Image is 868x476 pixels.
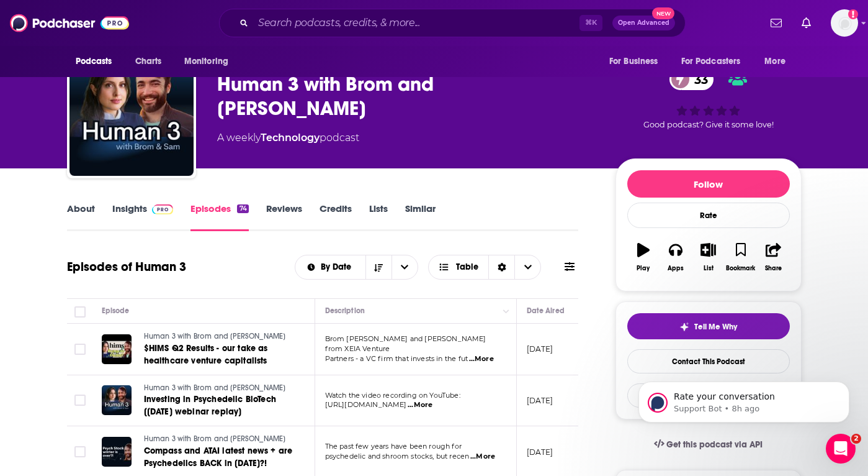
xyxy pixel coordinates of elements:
[848,9,858,19] svg: Add a profile image
[756,50,801,73] button: open menu
[527,344,553,354] p: [DATE]
[67,259,186,275] h1: Episodes of Human 3
[673,50,759,73] button: open menu
[325,303,365,318] div: Description
[601,50,674,73] button: open menu
[10,11,129,35] a: Podchaser - Follow, Share and Rate Podcasts
[74,344,86,355] span: Toggle select row
[261,132,320,144] a: Technology
[391,255,418,279] button: open menu
[831,9,858,37] button: Show profile menu
[527,395,553,406] p: [DATE]
[826,434,856,464] iframe: Intercom live chat
[618,20,669,26] span: Open Advanced
[469,354,494,364] span: ...More
[766,12,787,34] a: Show notifications dropdown
[764,53,785,70] span: More
[266,203,302,231] a: Reviews
[652,7,674,19] span: New
[152,204,174,214] img: Podchaser Pro
[527,303,565,318] div: Date Aired
[831,9,858,37] span: Logged in as jgarciaampr
[637,265,650,272] div: Play
[184,53,228,70] span: Monitoring
[144,394,276,417] span: Investing in Psychedelic BioTech [[DATE] webinar replay]
[253,13,579,33] input: Search podcasts, credits, & more...
[102,303,130,318] div: Episode
[369,203,388,231] a: Lists
[144,343,268,366] span: $HIMS Q2 Results - our take as healthcare venture capitalists
[69,52,194,176] img: Human 3 with Brom and Sam
[144,446,293,469] span: Compass and ATAI latest news + are Psychedelics BACK in [DATE]?!
[627,313,790,339] button: tell me why sparkleTell Me Why
[527,447,553,457] p: [DATE]
[144,383,293,394] a: Human 3 with Brom and [PERSON_NAME]
[295,255,418,280] h2: Choose List sort
[144,445,293,470] a: Compass and ATAI latest news + are Psychedelics BACK in [DATE]?!
[609,53,658,70] span: For Business
[325,354,468,363] span: Partners - a VC firm that invests in the fut
[144,331,293,342] a: Human 3 with Brom and [PERSON_NAME]
[144,393,293,418] a: Investing in Psychedelic BioTech [[DATE] webinar replay]
[725,235,757,280] button: Bookmark
[757,235,789,280] button: Share
[668,265,684,272] div: Apps
[470,452,495,462] span: ...More
[135,53,162,70] span: Charts
[627,235,660,280] button: Play
[325,391,460,400] span: Watch the video recording on YouTube:
[669,68,714,90] a: 33
[144,434,286,443] span: Human 3 with Brom and [PERSON_NAME]
[325,442,462,451] span: The past few years have been rough for
[620,355,868,442] iframe: Intercom notifications message
[74,395,86,406] span: Toggle select row
[144,342,293,367] a: $HIMS Q2 Results - our take as healthcare venture capitalists
[831,9,858,37] img: User Profile
[295,263,365,272] button: open menu
[488,255,514,279] div: Sort Direction
[127,50,169,73] a: Charts
[67,203,95,231] a: About
[237,204,248,213] div: 74
[456,263,478,272] span: Table
[217,130,359,145] div: A weekly podcast
[666,439,763,450] span: Get this podcast via API
[499,304,514,319] button: Column Actions
[797,12,816,34] a: Show notifications dropdown
[681,53,741,70] span: For Podcasters
[219,9,686,37] div: Search podcasts, credits, & more...
[694,322,737,332] span: Tell Me Why
[405,203,436,231] a: Similar
[112,203,174,231] a: InsightsPodchaser Pro
[320,203,352,231] a: Credits
[144,434,293,445] a: Human 3 with Brom and [PERSON_NAME]
[144,332,286,341] span: Human 3 with Brom and [PERSON_NAME]
[612,16,675,30] button: Open AdvancedNew
[682,68,714,90] span: 33
[325,400,407,409] span: [URL][DOMAIN_NAME]
[325,334,486,353] span: Brom [PERSON_NAME] and [PERSON_NAME] from XEIA Venture
[692,235,724,280] button: List
[615,60,802,137] div: 33Good podcast? Give it some love!
[321,263,356,272] span: By Date
[726,265,755,272] div: Bookmark
[190,203,248,231] a: Episodes74
[627,203,790,228] div: Rate
[74,446,86,457] span: Toggle select row
[765,265,782,272] div: Share
[325,452,470,460] span: psychedelic and shroom stocks, but recen
[428,255,542,280] button: Choose View
[627,349,790,373] a: Contact This Podcast
[76,53,112,70] span: Podcasts
[644,429,773,460] a: Get this podcast via API
[579,15,602,31] span: ⌘ K
[643,120,774,129] span: Good podcast? Give it some love!
[408,400,432,410] span: ...More
[660,235,692,280] button: Apps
